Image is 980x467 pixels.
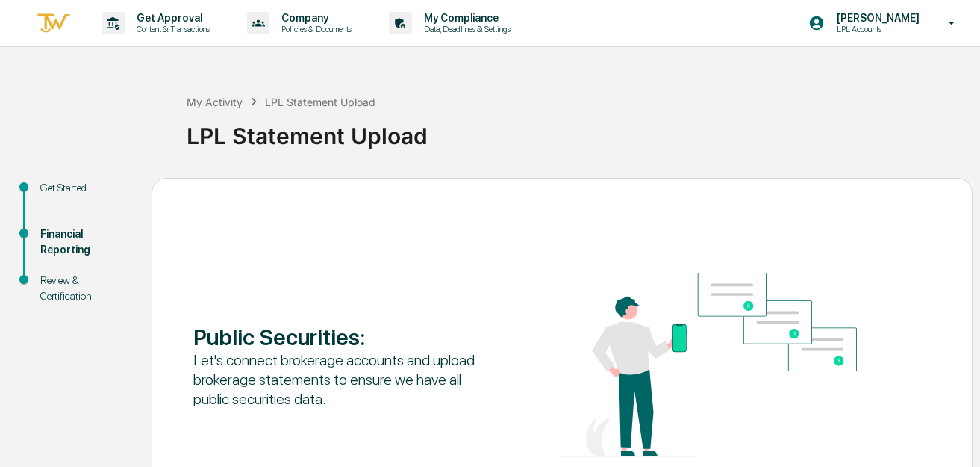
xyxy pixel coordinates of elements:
p: Content & Transactions [125,24,217,34]
div: LPL Statement Upload [187,111,973,149]
div: Get Started [40,180,128,196]
p: [PERSON_NAME] [825,12,927,24]
div: Public Securities : [193,324,488,350]
div: Review & Certification [40,273,128,304]
p: LPL Accounts [825,24,927,34]
div: Financial Reporting [40,226,128,258]
div: LPL Statement Upload [265,96,375,108]
img: Public Securities [562,273,857,457]
p: Company [269,12,359,24]
div: Let's connect brokerage accounts and upload brokerage statements to ensure we have all public sec... [193,350,488,409]
img: logo [36,11,72,36]
p: Policies & Documents [269,24,359,34]
p: Get Approval [125,12,217,24]
div: My Activity [187,96,243,108]
p: My Compliance [412,12,518,24]
p: Data, Deadlines & Settings [412,24,518,34]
